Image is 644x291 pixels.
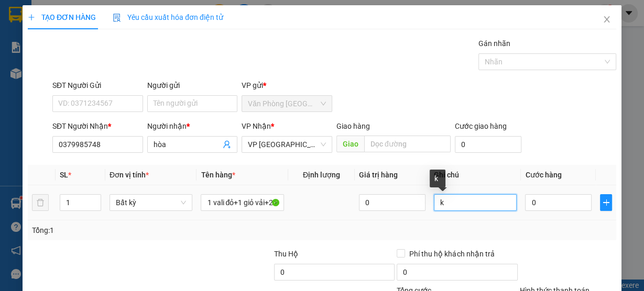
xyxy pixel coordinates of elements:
[603,15,611,24] span: close
[52,80,143,91] div: SĐT Người Gửi
[242,122,271,130] span: VP Nhận
[28,14,35,21] span: plus
[242,80,332,91] div: VP gửi
[434,194,517,211] input: Ghi Chú
[478,39,510,48] label: Gán nhãn
[359,194,425,211] input: 0
[359,171,398,179] span: Giá trị hàng
[430,165,521,185] th: Ghi chú
[525,171,561,179] span: Cước hàng
[113,13,223,21] span: Yêu cầu xuất hóa đơn điện tử
[201,171,235,179] span: Tên hàng
[455,136,522,153] input: Cước giao hàng
[248,96,326,111] span: Văn Phòng Sài Gòn
[113,14,121,22] img: icon
[32,225,249,236] div: Tổng: 1
[336,122,370,130] span: Giao hàng
[52,120,143,132] div: SĐT Người Nhận
[455,122,507,130] label: Cước giao hàng
[600,194,612,211] button: plus
[147,80,238,91] div: Người gửi
[592,5,621,35] button: Close
[601,198,612,207] span: plus
[303,171,340,179] span: Định lượng
[364,136,451,152] input: Dọc đường
[248,137,326,152] span: VP Bình Hòa
[336,136,364,152] span: Giao
[60,171,68,179] span: SL
[274,250,298,258] span: Thu Hộ
[430,170,445,187] div: k
[147,120,238,132] div: Người nhận
[32,194,49,211] button: delete
[110,171,149,179] span: Đơn vị tính
[201,194,284,211] input: VD: Bàn, Ghế
[28,13,96,21] span: TẠO ĐƠN HÀNG
[405,248,498,260] span: Phí thu hộ khách nhận trả
[116,195,187,210] span: Bất kỳ
[223,140,231,149] span: user-add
